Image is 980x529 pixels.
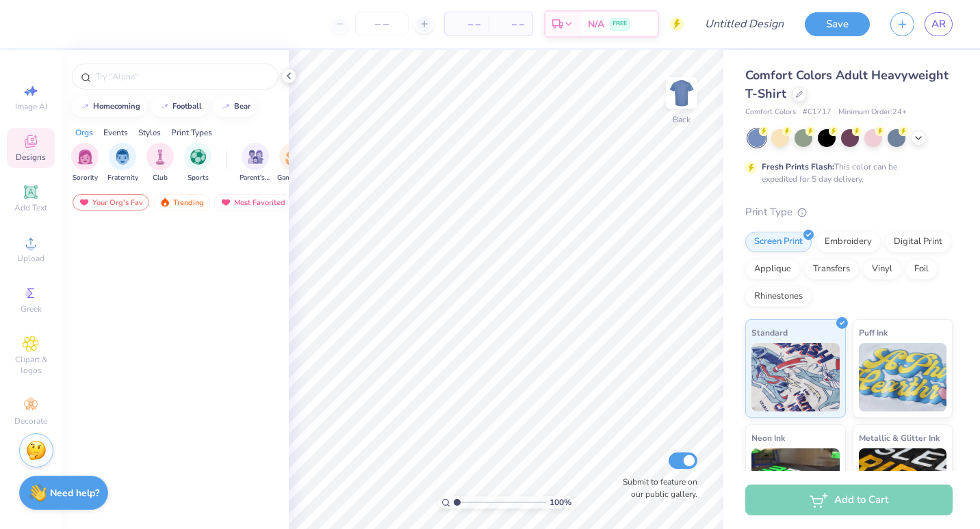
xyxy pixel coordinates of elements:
img: Metallic & Glitter Ink [859,448,947,517]
button: filter button [240,143,271,183]
div: football [172,103,202,110]
div: homecoming [93,103,140,110]
img: trending.gif [159,198,170,207]
button: filter button [107,143,138,183]
div: bear [234,103,250,110]
span: Sorority [73,173,98,183]
div: Trending [153,194,210,211]
span: # C1717 [803,107,831,118]
div: Styles [138,126,161,139]
span: Upload [17,253,44,264]
span: Clipart & logos [7,354,55,376]
span: Designs [16,152,46,163]
button: filter button [277,143,309,183]
img: most_fav.gif [79,198,90,207]
div: Print Type [745,204,953,220]
span: Comfort Colors Adult Heavyweight T-Shirt [745,67,949,102]
img: Puff Ink [859,343,947,411]
span: Standard [751,325,788,340]
div: Print Types [171,126,212,139]
span: 100 % [550,496,571,508]
div: Screen Print [745,232,812,252]
div: Most Favorited [214,194,292,211]
div: Events [103,126,128,139]
div: Applique [745,259,800,280]
img: Club Image [153,149,168,165]
div: filter for Parent's Weekend [240,143,271,183]
span: Fraternity [107,173,138,183]
div: filter for Game Day [277,143,309,183]
div: Vinyl [863,259,901,280]
strong: Fresh Prints Flash: [762,161,834,172]
span: AR [931,16,946,32]
span: Metallic & Glitter Ink [859,431,940,445]
button: Save [805,12,870,36]
img: Back [668,79,695,107]
div: Rhinestones [745,286,812,307]
img: Sports Image [190,149,206,165]
span: Neon Ink [751,431,785,445]
img: most_fav.gif [220,198,231,207]
span: Minimum Order: 24 + [838,107,907,118]
span: Decorate [14,416,47,426]
input: Untitled Design [694,10,795,38]
img: trend_line.gif [220,103,231,111]
div: Your Org's Fav [73,194,149,211]
img: Neon Ink [751,448,840,517]
img: Game Day Image [285,149,301,165]
label: Submit to feature on our public gallery. [615,476,697,500]
span: Greek [21,303,42,314]
span: Comfort Colors [745,107,796,118]
span: FREE [612,19,627,29]
div: Back [673,113,691,126]
span: Game Day [277,173,309,183]
span: Sports [188,173,209,183]
div: filter for Sports [184,143,211,183]
div: This color can be expedited for 5 day delivery. [762,161,930,185]
div: Transfers [804,259,859,280]
button: filter button [146,143,174,183]
button: homecoming [72,96,146,117]
button: filter button [184,143,211,183]
img: Sorority Image [77,149,93,165]
button: bear [213,96,257,117]
div: Digital Print [885,232,951,252]
span: Add Text [14,202,47,213]
div: Orgs [75,126,93,139]
span: Puff Ink [859,325,888,340]
button: filter button [71,143,99,183]
img: Fraternity Image [115,149,130,165]
img: trend_line.gif [159,103,170,111]
div: filter for Fraternity [107,143,138,183]
div: filter for Club [146,143,174,183]
img: trend_line.gif [79,103,90,111]
span: N/A [588,17,604,31]
input: – – [355,12,409,36]
a: AR [925,12,953,36]
div: Embroidery [816,232,881,252]
span: Parent's Weekend [240,173,271,183]
div: filter for Sorority [71,143,99,183]
img: Parent's Weekend Image [248,149,263,165]
img: Standard [751,343,840,411]
div: Foil [905,259,938,280]
span: – – [497,17,524,31]
span: Club [153,173,168,183]
strong: Need help? [50,487,99,500]
input: Try "Alpha" [94,70,270,83]
span: – – [453,17,480,31]
span: Image AI [15,101,47,112]
button: football [151,96,208,117]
